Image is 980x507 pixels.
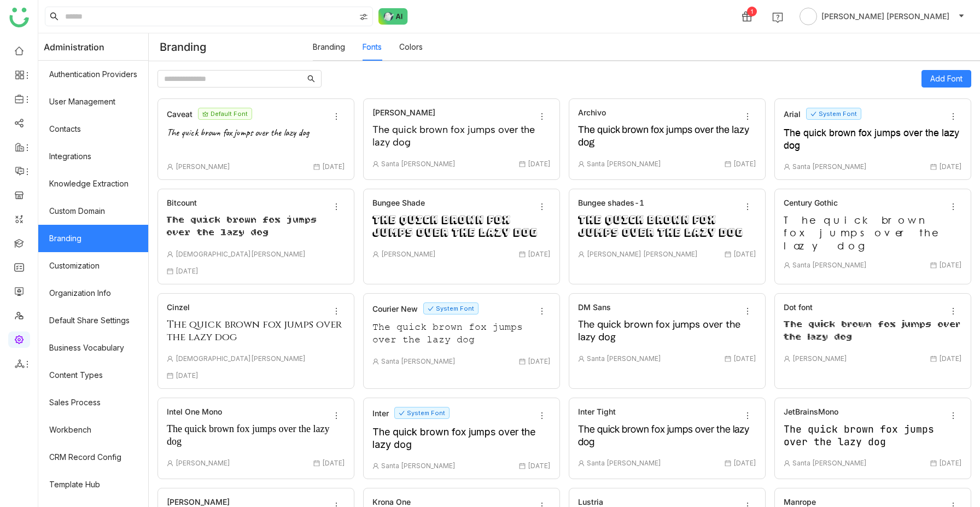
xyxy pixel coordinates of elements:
[784,214,962,252] div: The quick brown fox jumps over the lazy dog
[784,497,816,506] div: Manrope
[38,362,148,389] a: Content Types
[784,162,867,171] span: Santa [PERSON_NAME]
[167,162,230,171] span: [PERSON_NAME]
[578,497,603,506] div: Lustria
[747,7,757,16] div: 1
[38,444,148,471] a: CRM Record Config
[372,198,425,207] div: Bungee Shade
[784,261,867,269] span: Santa [PERSON_NAME]
[578,108,606,117] div: Archivo
[784,318,962,346] div: The quick brown fox jumps over the lazy dog
[519,357,551,365] span: [DATE]
[578,318,756,346] div: The quick brown fox jumps over the lazy dog
[372,214,551,241] div: The quick brown fox jumps over the lazy dog
[784,354,847,363] span: [PERSON_NAME]
[38,115,148,143] a: Contacts
[38,143,148,170] a: Integrations
[38,61,148,88] a: Authentication Providers
[372,462,456,470] span: Santa [PERSON_NAME]
[784,407,838,416] div: JetBrainsMono
[921,70,971,88] button: Add Font
[821,10,949,22] span: [PERSON_NAME] [PERSON_NAME]
[372,108,435,117] div: [PERSON_NAME]
[363,42,382,51] a: Fonts
[578,214,756,241] div: The quick brown fox jumps over the lazy dog
[372,426,551,453] div: The quick brown fox jumps over the lazy dog
[167,214,345,241] div: The quick brown fox jumps over the lazy dog
[167,250,306,258] span: [DEMOGRAPHIC_DATA][PERSON_NAME]
[930,459,962,467] span: [DATE]
[167,423,345,450] div: The quick brown fox jumps over the lazy dog
[784,459,867,467] span: Santa [PERSON_NAME]
[38,307,148,334] a: Default Share Settings
[725,250,756,258] span: [DATE]
[806,108,861,120] nz-tag: System Font
[167,407,222,416] div: Intel One Mono
[372,124,551,151] div: The quick brown fox jumps over the lazy dog
[378,8,408,25] img: ask-buddy-normal.svg
[167,459,230,467] span: [PERSON_NAME]
[784,198,838,207] div: Century Gothic
[38,225,148,252] a: Branding
[167,302,190,312] div: Cinzel
[167,497,230,506] div: [PERSON_NAME]
[578,250,698,258] span: [PERSON_NAME] [PERSON_NAME]
[797,8,967,25] button: [PERSON_NAME] [PERSON_NAME]
[372,321,551,348] div: The quick brown fox jumps over the lazy dog
[930,73,962,85] span: Add Font
[578,160,661,168] span: Santa [PERSON_NAME]
[578,198,644,207] div: Bungee shades-1
[38,389,148,416] a: Sales Process
[9,8,29,27] img: logo
[578,124,756,151] div: The quick brown fox jumps over the lazy dog
[167,267,199,275] span: [DATE]
[784,126,962,154] div: The quick brown fox jumps over the lazy dog
[313,459,345,467] span: [DATE]
[313,42,345,51] a: Branding
[519,462,551,470] span: [DATE]
[167,354,306,363] span: [DEMOGRAPHIC_DATA][PERSON_NAME]
[725,160,756,168] span: [DATE]
[38,471,148,498] a: Template Hub
[725,354,756,363] span: [DATE]
[313,162,345,171] span: [DATE]
[167,198,197,207] div: Bitcount
[578,423,756,450] div: The quick brown fox jumps over the lazy dog
[930,261,962,269] span: [DATE]
[167,371,199,380] span: [DATE]
[930,162,962,171] span: [DATE]
[372,304,418,313] div: Courier New
[394,407,450,419] nz-tag: System Font
[359,13,368,21] img: search-type.svg
[772,12,783,23] img: help.svg
[167,109,192,119] div: Caveat
[930,354,962,363] span: [DATE]
[372,497,411,506] div: Krona One
[372,409,389,418] div: Inter
[578,354,661,363] span: Santa [PERSON_NAME]
[578,302,611,312] div: DM Sans
[38,170,148,197] a: Knowledge Extraction
[44,33,104,61] span: Administration
[399,42,423,51] a: Colors
[38,88,148,115] a: User Management
[784,302,813,312] div: Dot font
[784,109,801,119] div: Arial
[198,108,252,120] nz-tag: Default Font
[167,126,345,154] div: The quick brown fox jumps over the lazy dog
[38,279,148,307] a: Organization Info
[784,423,962,450] div: The quick brown fox jumps over the lazy dog
[578,407,616,416] div: Inter Tight
[725,459,756,467] span: [DATE]
[372,357,456,365] span: Santa [PERSON_NAME]
[167,318,345,346] div: The quick brown fox jumps over the lazy dog
[519,250,551,258] span: [DATE]
[38,416,148,444] a: Workbench
[372,250,436,258] span: [PERSON_NAME]
[800,8,817,25] img: avatar
[38,252,148,279] a: Customization
[578,459,661,467] span: Santa [PERSON_NAME]
[423,302,479,314] nz-tag: System Font
[372,160,456,168] span: Santa [PERSON_NAME]
[149,34,313,60] div: Branding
